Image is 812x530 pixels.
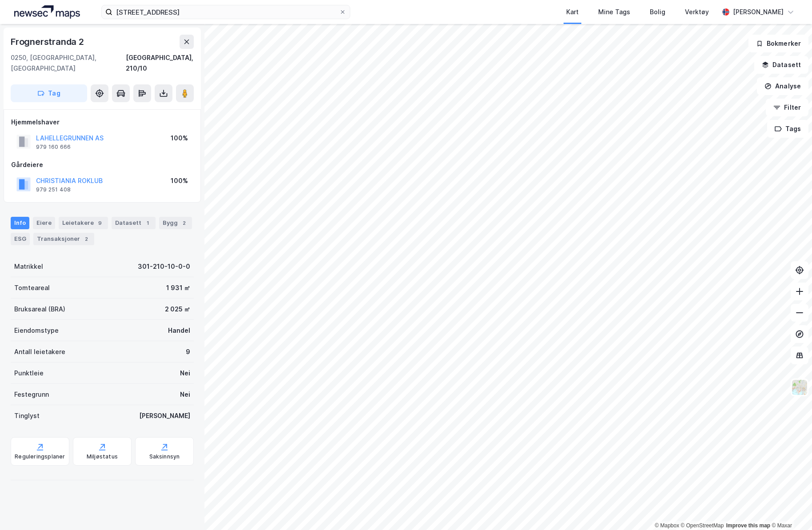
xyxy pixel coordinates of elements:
[171,175,188,186] div: 100%
[166,283,190,293] div: 1 931 ㎡
[767,120,808,138] button: Tags
[180,368,190,379] div: Nei
[96,219,104,227] div: 9
[598,7,630,17] div: Mine Tags
[11,52,126,74] div: 0250, [GEOGRAPHIC_DATA], [GEOGRAPHIC_DATA]
[14,304,65,315] div: Bruksareal (BRA)
[168,325,190,336] div: Handel
[655,522,679,529] a: Mapbox
[14,368,44,379] div: Punktleie
[14,410,40,421] div: Tinglyst
[14,261,43,272] div: Matrikkel
[685,7,709,17] div: Verktøy
[11,84,87,102] button: Tag
[566,7,579,17] div: Kart
[766,99,808,116] button: Filter
[11,233,30,245] div: ESG
[126,52,194,74] div: [GEOGRAPHIC_DATA], 210/10
[11,217,29,229] div: Info
[11,117,193,128] div: Hjemmelshaver
[11,35,86,49] div: Frognerstranda 2
[149,453,180,460] div: Saksinnsyn
[180,219,188,227] div: 2
[726,522,770,529] a: Improve this map
[33,217,55,229] div: Eiere
[59,217,108,229] div: Leietakere
[82,235,91,243] div: 2
[768,487,812,530] iframe: Chat Widget
[748,35,808,52] button: Bokmerker
[143,219,152,227] div: 1
[11,159,193,170] div: Gårdeiere
[171,133,188,143] div: 100%
[15,453,65,460] div: Reguleringsplaner
[768,487,812,530] div: Kontrollprogram for chat
[87,453,118,460] div: Miljøstatus
[165,304,190,315] div: 2 025 ㎡
[733,7,784,17] div: [PERSON_NAME]
[681,522,724,529] a: OpenStreetMap
[14,389,49,400] div: Festegrunn
[33,233,94,245] div: Transaksjoner
[139,410,190,421] div: [PERSON_NAME]
[14,347,65,357] div: Antall leietakere
[650,7,665,17] div: Bolig
[180,389,190,400] div: Nei
[138,261,190,272] div: 301-210-10-0-0
[112,217,156,229] div: Datasett
[14,325,59,336] div: Eiendomstype
[36,143,71,151] div: 979 160 666
[112,5,339,19] input: Søk på adresse, matrikkel, gårdeiere, leietakere eller personer
[754,56,808,74] button: Datasett
[757,77,808,95] button: Analyse
[14,5,80,19] img: logo.a4113a55bc3d86da70a041830d287a7e.svg
[14,283,50,293] div: Tomteareal
[791,379,808,396] img: Z
[186,347,190,357] div: 9
[159,217,192,229] div: Bygg
[36,186,71,193] div: 979 251 408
